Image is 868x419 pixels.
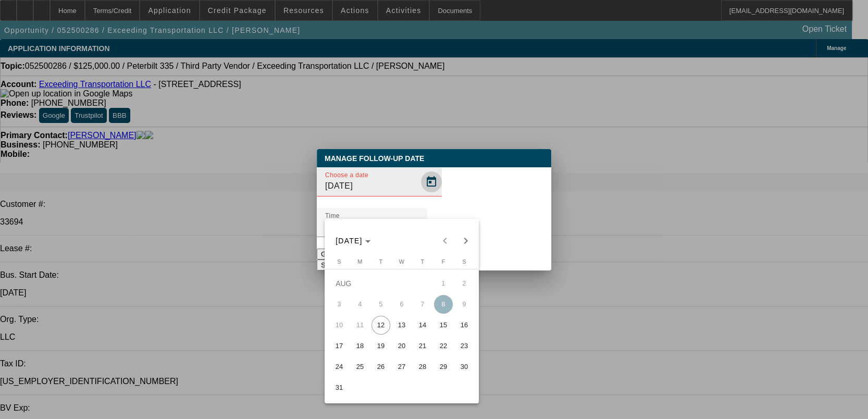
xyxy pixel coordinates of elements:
[350,315,370,336] button: August 11, 2025
[370,356,391,377] button: August 26, 2025
[434,295,453,314] span: 8
[331,231,375,250] button: Choose month and year
[357,258,362,265] span: M
[370,336,391,356] button: August 19, 2025
[351,316,369,335] span: 11
[391,294,412,315] button: August 6, 2025
[454,273,475,294] button: August 2, 2025
[351,337,369,355] span: 18
[350,336,370,356] button: August 18, 2025
[454,294,475,315] button: August 9, 2025
[412,294,433,315] button: August 7, 2025
[433,315,454,336] button: August 15, 2025
[392,358,411,376] span: 27
[433,273,454,294] button: August 1, 2025
[329,273,433,294] td: AUG
[434,274,453,293] span: 1
[462,258,466,265] span: S
[330,337,349,355] span: 17
[454,336,475,356] button: August 23, 2025
[379,258,383,265] span: T
[454,315,475,336] button: August 16, 2025
[413,316,432,335] span: 14
[330,358,349,376] span: 24
[421,258,425,265] span: T
[433,336,454,356] button: August 22, 2025
[391,356,412,377] button: August 27, 2025
[442,258,445,265] span: F
[455,337,474,355] span: 23
[351,295,369,314] span: 4
[330,316,349,335] span: 10
[329,315,350,336] button: August 10, 2025
[370,315,391,336] button: August 12, 2025
[412,315,433,336] button: August 14, 2025
[455,295,474,314] span: 9
[455,316,474,335] span: 16
[350,294,370,315] button: August 4, 2025
[351,358,369,376] span: 25
[330,295,349,314] span: 3
[371,358,390,376] span: 26
[391,315,412,336] button: August 13, 2025
[371,295,390,314] span: 5
[413,337,432,355] span: 21
[413,358,432,376] span: 28
[337,258,341,265] span: S
[329,377,350,398] button: August 31, 2025
[433,356,454,377] button: August 29, 2025
[371,316,390,335] span: 12
[412,356,433,377] button: August 28, 2025
[329,356,350,377] button: August 24, 2025
[412,336,433,356] button: August 21, 2025
[433,294,454,315] button: August 8, 2025
[329,294,350,315] button: August 3, 2025
[371,337,390,355] span: 19
[391,336,412,356] button: August 20, 2025
[399,258,404,265] span: W
[434,316,453,335] span: 15
[392,316,411,335] span: 13
[392,337,411,355] span: 20
[434,358,453,376] span: 29
[455,274,474,293] span: 2
[329,336,350,356] button: August 17, 2025
[330,378,349,397] span: 31
[336,237,363,245] span: [DATE]
[370,294,391,315] button: August 5, 2025
[350,356,370,377] button: August 25, 2025
[455,230,476,251] button: Next month
[413,295,432,314] span: 7
[392,295,411,314] span: 6
[434,337,453,355] span: 22
[454,356,475,377] button: August 30, 2025
[455,358,474,376] span: 30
